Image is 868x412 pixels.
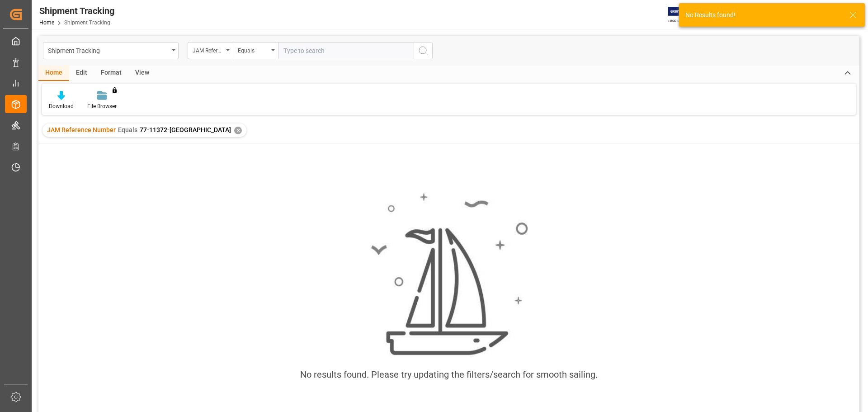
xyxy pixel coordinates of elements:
div: View [128,66,156,81]
div: Download [49,102,74,110]
div: JAM Reference Number [193,44,223,55]
div: Home [38,66,69,81]
div: Format [94,66,128,81]
img: smooth_sailing.jpeg [370,192,528,356]
span: JAM Reference Number [47,126,116,133]
div: Edit [69,66,94,81]
div: No Results found! [685,10,841,20]
span: 77-11372-[GEOGRAPHIC_DATA] [140,126,231,133]
div: Shipment Tracking [48,44,169,56]
a: Home [39,19,54,26]
button: open menu [233,42,278,59]
div: Shipment Tracking [39,4,114,18]
button: open menu [43,42,179,59]
button: search button [414,42,433,59]
img: Exertis%20JAM%20-%20Email%20Logo.jpg_1722504956.jpg [668,7,699,23]
div: ✕ [234,127,242,134]
input: Type to search [278,42,414,59]
button: open menu [188,42,233,59]
span: Equals [118,126,137,133]
div: Equals [238,44,269,55]
div: No results found. Please try updating the filters/search for smooth sailing. [300,368,598,381]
